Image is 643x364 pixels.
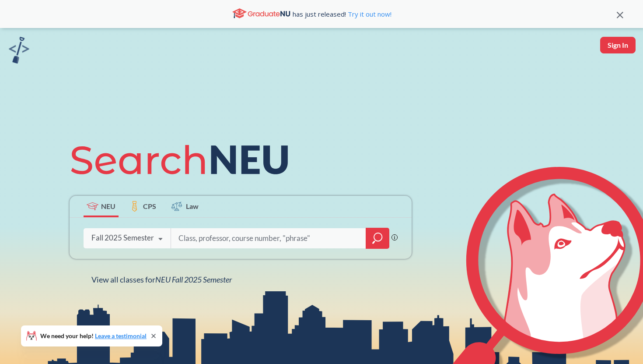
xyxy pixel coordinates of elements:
a: Try it out now! [346,10,391,18]
span: NEU [101,201,115,211]
a: sandbox logo [9,37,29,66]
div: magnifying glass [366,228,389,249]
span: We need your help! [40,333,147,339]
svg: magnifying glass [372,232,383,244]
a: Leave a testimonial [95,332,147,339]
span: View all classes for [91,275,232,284]
div: Fall 2025 Semester [91,233,154,243]
span: has just released! [293,9,391,19]
button: Sign In [600,37,636,53]
span: Law [186,201,199,211]
input: Class, professor, course number, "phrase" [178,229,360,247]
span: NEU Fall 2025 Semester [155,275,232,284]
span: CPS [143,201,156,211]
img: sandbox logo [9,37,29,64]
